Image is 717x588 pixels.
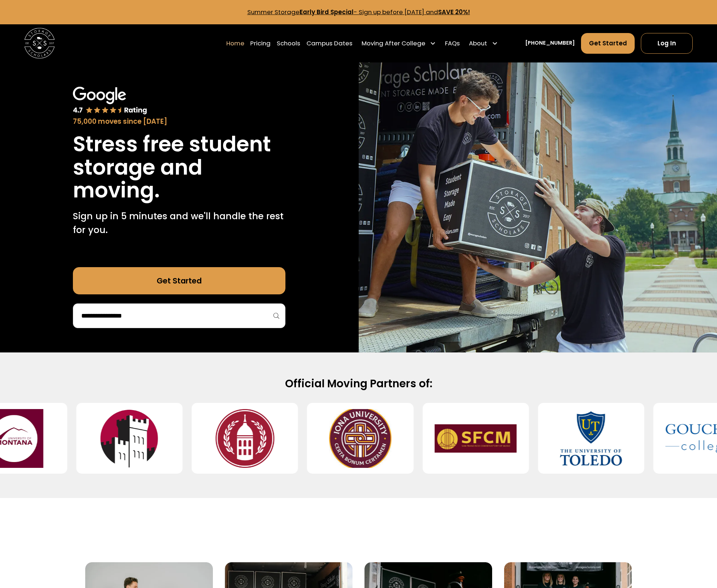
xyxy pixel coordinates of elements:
a: Get Started [73,267,285,294]
a: Home [226,33,244,54]
h1: Stress free student storage and moving. [73,133,285,202]
a: Schools [277,33,300,54]
div: 75,000 moves since [DATE] [73,117,285,127]
h2: Official Moving Partners of: [116,377,602,391]
div: About [469,39,487,48]
p: Sign up in 5 minutes and we'll handle the rest for you. [73,209,285,237]
a: FAQs [445,33,460,54]
a: Log In [641,33,692,53]
a: [PHONE_NUMBER] [525,39,575,47]
img: Google 4.7 star rating [73,87,147,115]
a: Pricing [250,33,271,54]
a: Get Started [581,33,635,53]
img: San Francisco Conservatory of Music [435,409,517,467]
div: Moving After College [358,33,439,54]
img: Southern Virginia University [204,409,286,467]
strong: Early Bird Special [300,8,354,16]
a: Campus Dates [306,33,353,54]
a: Summer StorageEarly Bird Special- Sign up before [DATE] andSAVE 20%! [247,8,470,16]
img: Manhattanville University [88,409,170,467]
img: University of Toledo [550,409,632,467]
img: Iona University [319,409,401,467]
div: About [466,33,501,54]
strong: SAVE 20%! [438,8,470,16]
a: home [24,28,55,58]
div: Moving After College [362,39,425,48]
img: Storage Scholars main logo [24,28,55,58]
